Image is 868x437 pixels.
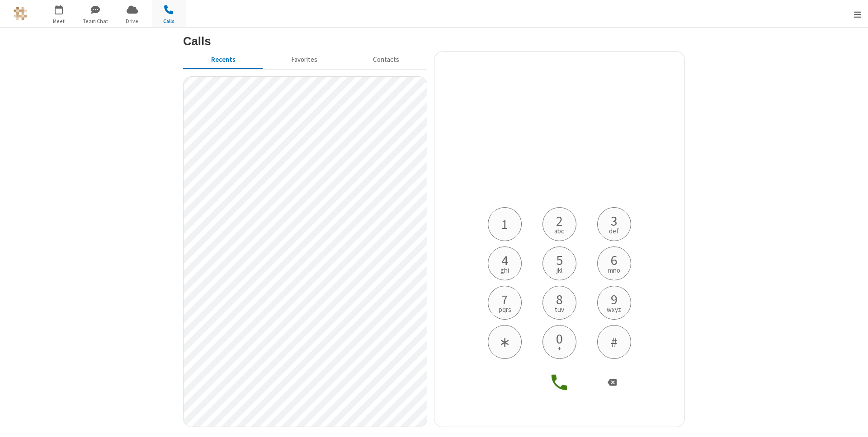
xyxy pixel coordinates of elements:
[481,178,639,207] h4: Phone number
[79,17,113,25] span: Team Chat
[608,267,620,274] span: mno
[542,286,576,320] button: 8tuv
[499,306,511,313] span: pqrs
[611,253,618,267] span: 6
[554,228,564,234] span: abc
[845,414,861,431] iframe: Chat
[488,207,522,241] button: 1
[542,325,576,359] button: 0+
[607,306,621,313] span: wxyz
[556,253,563,267] span: 5
[555,306,564,313] span: tuv
[597,246,631,280] button: 6mno
[183,35,685,47] h3: Calls
[557,345,561,352] span: +
[556,293,563,306] span: 8
[263,51,345,69] button: Favorites
[611,335,618,349] span: #
[501,217,508,231] span: 1
[556,214,563,228] span: 2
[557,267,562,274] span: jkl
[611,293,618,306] span: 9
[597,207,631,241] button: 3def
[345,51,427,69] button: Contacts
[42,17,76,25] span: Meet
[499,335,510,349] span: ∗
[611,214,618,228] span: 3
[597,325,631,359] button: #
[542,246,576,280] button: 5jkl
[501,253,508,267] span: 4
[597,286,631,320] button: 9wxyz
[556,332,563,345] span: 0
[542,207,576,241] button: 2abc
[488,286,522,320] button: 7pqrs
[609,228,619,234] span: def
[501,293,508,306] span: 7
[115,17,149,25] span: Drive
[14,7,27,20] img: iotum.​ucaas.​tech
[183,51,263,69] button: Recents
[152,17,186,25] span: Calls
[488,246,522,280] button: 4ghi
[500,267,509,274] span: ghi
[488,325,522,359] button: ∗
